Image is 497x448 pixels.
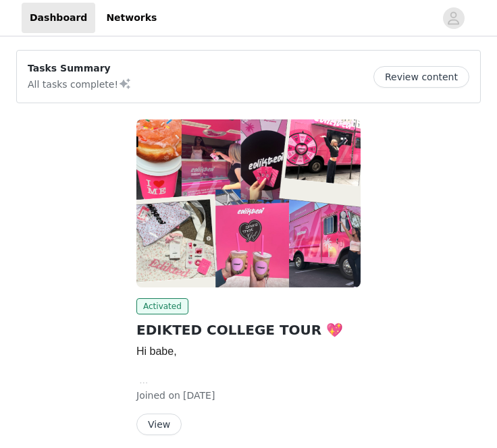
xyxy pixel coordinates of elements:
[22,3,95,33] a: Dashboard
[447,7,460,29] div: avatar
[136,320,361,340] h2: EDIKTED COLLEGE TOUR 💖
[373,66,469,88] button: Review content
[136,414,182,435] button: View
[136,119,361,287] img: Edikted
[136,390,180,401] span: Joined on
[98,3,165,33] a: Networks
[136,420,182,430] a: View
[28,76,132,92] p: All tasks complete!
[28,61,132,76] p: Tasks Summary
[183,390,215,401] span: [DATE]
[136,298,188,314] span: Activated
[136,345,177,357] span: Hi babe,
